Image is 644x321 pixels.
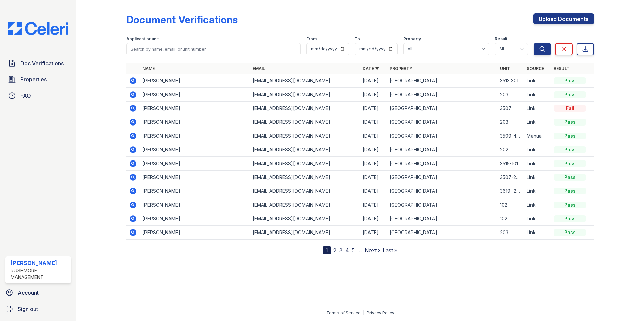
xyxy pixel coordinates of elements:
[387,88,497,102] td: [GEOGRAPHIC_DATA]
[345,247,349,254] a: 4
[390,66,412,71] a: Property
[11,259,68,267] div: [PERSON_NAME]
[497,171,524,184] td: 3507-203
[18,305,38,313] span: Sign out
[554,188,586,194] div: Pass
[500,66,510,71] a: Unit
[339,247,343,254] a: 3
[497,74,524,88] td: 3513 301
[360,157,387,171] td: [DATE]
[250,226,360,240] td: [EMAIL_ADDRESS][DOMAIN_NAME]
[383,247,397,254] a: Last »
[323,246,331,254] div: 1
[497,129,524,143] td: 3509-404
[250,157,360,171] td: [EMAIL_ADDRESS][DOMAIN_NAME]
[250,102,360,115] td: [EMAIL_ADDRESS][DOMAIN_NAME]
[333,247,336,254] a: 2
[497,115,524,129] td: 203
[126,13,238,26] div: Document Verifications
[140,143,250,157] td: [PERSON_NAME]
[497,88,524,102] td: 203
[250,115,360,129] td: [EMAIL_ADDRESS][DOMAIN_NAME]
[250,198,360,212] td: [EMAIL_ADDRESS][DOMAIN_NAME]
[360,129,387,143] td: [DATE]
[360,88,387,102] td: [DATE]
[524,115,551,129] td: Link
[387,198,497,212] td: [GEOGRAPHIC_DATA]
[497,184,524,198] td: 3619- 204
[524,102,551,115] td: Link
[524,226,551,240] td: Link
[140,184,250,198] td: [PERSON_NAME]
[387,171,497,184] td: [GEOGRAPHIC_DATA]
[352,247,355,254] a: 5
[554,66,570,71] a: Result
[357,246,362,254] span: …
[250,184,360,198] td: [EMAIL_ADDRESS][DOMAIN_NAME]
[360,74,387,88] td: [DATE]
[140,198,250,212] td: [PERSON_NAME]
[140,74,250,88] td: [PERSON_NAME]
[5,89,71,102] a: FAQ
[250,129,360,143] td: [EMAIL_ADDRESS][DOMAIN_NAME]
[126,36,159,42] label: Applicant or unit
[524,198,551,212] td: Link
[387,226,497,240] td: [GEOGRAPHIC_DATA]
[140,212,250,226] td: [PERSON_NAME]
[554,202,586,208] div: Pass
[387,74,497,88] td: [GEOGRAPHIC_DATA]
[360,212,387,226] td: [DATE]
[3,302,74,316] a: Sign out
[554,119,586,126] div: Pass
[554,174,586,181] div: Pass
[326,310,361,315] a: Terms of Service
[524,88,551,102] td: Link
[387,212,497,226] td: [GEOGRAPHIC_DATA]
[11,267,68,281] div: Rushmore Management
[403,36,421,42] label: Property
[497,226,524,240] td: 203
[360,143,387,157] td: [DATE]
[387,157,497,171] td: [GEOGRAPHIC_DATA]
[360,198,387,212] td: [DATE]
[524,143,551,157] td: Link
[497,157,524,171] td: 3515-101
[533,13,594,24] a: Upload Documents
[554,77,586,84] div: Pass
[524,74,551,88] td: Link
[140,171,250,184] td: [PERSON_NAME]
[250,74,360,88] td: [EMAIL_ADDRESS][DOMAIN_NAME]
[3,22,74,35] img: CE_Logo_Blue-a8612792a0a2168367f1c8372b55b34899dd931a85d93a1a3d3e32e68fde9ad4.png
[554,215,586,222] div: Pass
[524,184,551,198] td: Link
[355,36,360,42] label: To
[497,102,524,115] td: 3507
[360,115,387,129] td: [DATE]
[363,310,364,315] div: |
[554,133,586,139] div: Pass
[387,143,497,157] td: [GEOGRAPHIC_DATA]
[367,310,394,315] a: Privacy Policy
[495,36,507,42] label: Result
[387,129,497,143] td: [GEOGRAPHIC_DATA]
[140,129,250,143] td: [PERSON_NAME]
[387,115,497,129] td: [GEOGRAPHIC_DATA]
[524,157,551,171] td: Link
[5,57,71,70] a: Doc Verifications
[524,212,551,226] td: Link
[554,229,586,236] div: Pass
[554,160,586,167] div: Pass
[140,226,250,240] td: [PERSON_NAME]
[497,198,524,212] td: 102
[20,75,47,83] span: Properties
[20,59,64,67] span: Doc Verifications
[250,171,360,184] td: [EMAIL_ADDRESS][DOMAIN_NAME]
[250,212,360,226] td: [EMAIL_ADDRESS][DOMAIN_NAME]
[142,66,155,71] a: Name
[554,105,586,112] div: Fail
[527,66,544,71] a: Source
[524,171,551,184] td: Link
[250,88,360,102] td: [EMAIL_ADDRESS][DOMAIN_NAME]
[360,184,387,198] td: [DATE]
